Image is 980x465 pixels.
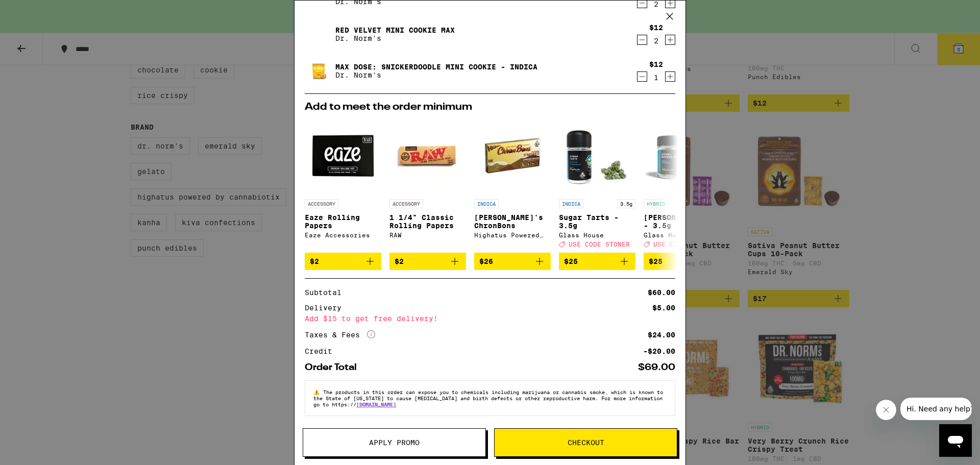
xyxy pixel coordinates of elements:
[559,253,635,270] button: Add to bag
[568,439,604,446] span: Checkout
[303,428,486,457] button: Apply Promo
[305,57,333,85] img: Max Dose: Snickerdoodle Mini Cookie - Indica
[6,7,73,15] span: Hi. Need any help?
[652,304,675,311] div: $5.00
[649,37,663,45] div: 2
[305,330,375,339] div: Taxes & Fees
[335,34,455,42] p: Dr. Norm's
[389,232,466,238] div: RAW
[644,232,720,238] div: Glass House
[305,304,349,311] div: Delivery
[305,363,364,372] div: Order Total
[643,348,675,355] div: -$20.00
[313,389,323,395] span: ⚠️
[637,35,647,45] button: Decrement
[474,232,551,238] div: Highatus Powered by Cannabiotix
[665,71,675,82] button: Increment
[305,348,339,355] div: Credit
[617,199,635,208] p: 3.5g
[644,117,720,253] a: Open page for Donny Burger #5 - 3.5g from Glass House
[665,35,675,45] button: Increment
[335,63,537,71] a: Max Dose: Snickerdoodle Mini Cookie - Indica
[637,71,647,82] button: Decrement
[305,117,381,194] img: Eaze Accessories - Eaze Rolling Papers
[305,232,381,238] div: Eaze Accessories
[638,363,675,372] div: $69.00
[649,60,663,68] div: $12
[876,400,896,420] iframe: Close message
[649,74,663,82] div: 1
[559,213,635,230] p: Sugar Tarts - 3.5g
[305,20,333,48] img: Red Velvet Mini Cookie MAX
[559,232,635,238] div: Glass House
[305,315,675,322] div: Add $15 to get free delivery!
[474,213,551,230] p: [PERSON_NAME]'s ChronBons
[900,398,972,420] iframe: Message from company
[389,199,423,208] p: ACCESSORY
[474,199,499,208] p: INDICA
[649,257,663,265] span: $25
[305,213,381,230] p: Eaze Rolling Papers
[559,117,635,194] img: Glass House - Sugar Tarts - 3.5g
[395,257,404,265] span: $2
[644,253,720,270] button: Add to bag
[644,199,668,208] p: HYBRID
[653,241,715,248] span: USE CODE STONER
[335,71,537,79] p: Dr. Norm's
[649,23,663,32] div: $12
[305,289,349,296] div: Subtotal
[559,117,635,253] a: Open page for Sugar Tarts - 3.5g from Glass House
[939,424,972,457] iframe: Button to launch messaging window
[648,331,675,338] div: $24.00
[474,253,551,270] button: Add to bag
[389,117,466,253] a: Open page for 1 1/4" Classic Rolling Papers from RAW
[474,117,551,194] img: Highatus Powered by Cannabiotix - Smore's ChronBons
[305,102,675,112] h2: Add to meet the order minimum
[479,257,493,265] span: $26
[369,439,420,446] span: Apply Promo
[310,257,319,265] span: $2
[494,428,677,457] button: Checkout
[305,253,381,270] button: Add to bag
[389,253,466,270] button: Add to bag
[313,389,663,407] span: The products in this order can expose you to chemicals including marijuana or cannabis smoke, whi...
[569,241,630,248] span: USE CODE STONER
[644,213,720,230] p: [PERSON_NAME] #5 - 3.5g
[389,117,466,194] img: RAW - 1 1/4" Classic Rolling Papers
[335,26,455,34] a: Red Velvet Mini Cookie MAX
[474,117,551,253] a: Open page for Smore's ChronBons from Highatus Powered by Cannabiotix
[644,117,720,194] img: Glass House - Donny Burger #5 - 3.5g
[559,199,583,208] p: INDICA
[564,257,578,265] span: $25
[356,401,396,407] a: [DOMAIN_NAME]
[389,213,466,230] p: 1 1/4" Classic Rolling Papers
[648,289,675,296] div: $60.00
[305,117,381,253] a: Open page for Eaze Rolling Papers from Eaze Accessories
